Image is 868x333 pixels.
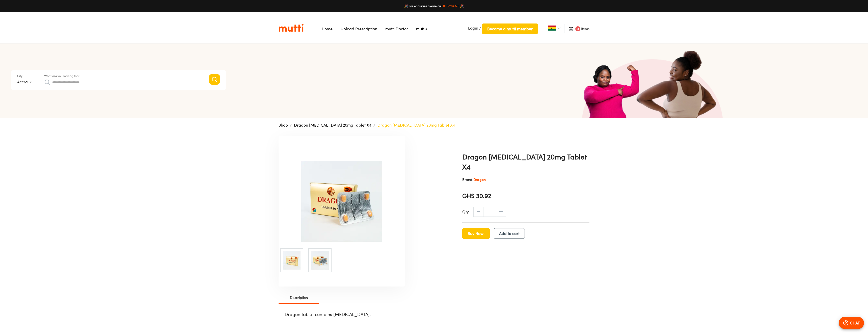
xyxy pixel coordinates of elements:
li: / [290,122,292,128]
span: 0 [575,26,580,31]
span: Dragon [473,177,486,182]
a: Shop [279,123,288,128]
a: Navigates to Prescription Upload Page [341,26,377,31]
span: Add to cart [499,230,520,237]
div: Accra [17,78,34,86]
h1: Dragon [MEDICAL_DATA] 20mg Tablet X4 [462,152,589,172]
p: Qty [462,209,469,215]
a: Link on the logo navigates to HomePage [279,23,304,32]
li: / [464,21,538,36]
p: Dragon [MEDICAL_DATA] 20mg Tablet X4 [377,122,455,128]
p: CHAT [850,320,860,326]
label: What are you looking for? [44,75,79,78]
img: Ghana [548,26,556,31]
button: Search [209,74,220,85]
button: CHAT [839,317,864,329]
img: Dragon Tadalafil 20mg Tablet X4 [279,161,405,242]
button: Add to cart [494,228,525,239]
p: Brand: [462,177,589,182]
img: Dropdown [557,27,560,30]
span: Buy Now! [468,230,484,237]
p: Dragon tablet contains [MEDICAL_DATA]. [285,310,583,319]
span: increase [496,207,506,217]
span: Login [468,26,478,31]
a: Navigates to mutti+ page [416,26,427,31]
li: Items [564,24,589,33]
span: GHS 30.92 [462,192,491,200]
img: Dragon Tadalafil 20mg Tablet X4 [283,251,301,270]
li: / [373,122,375,128]
span: Become a mutti member [487,25,533,32]
img: Dragon Tadalafil 20mg Tablet X4 [311,251,330,270]
a: Dragon [MEDICAL_DATA] 20mg Tablet X4 [294,123,371,128]
a: Navigates to mutti doctor website [385,26,408,31]
button: Buy Now! [462,228,490,239]
a: 0558134375 [443,4,459,8]
img: Logo [279,23,304,32]
span: Description [282,295,316,301]
nav: breadcrumb [279,122,589,128]
label: City [17,75,22,78]
button: Become a mutti member [482,23,538,34]
a: Navigates to Home Page [322,26,333,31]
div: Product Details tab [279,292,589,304]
